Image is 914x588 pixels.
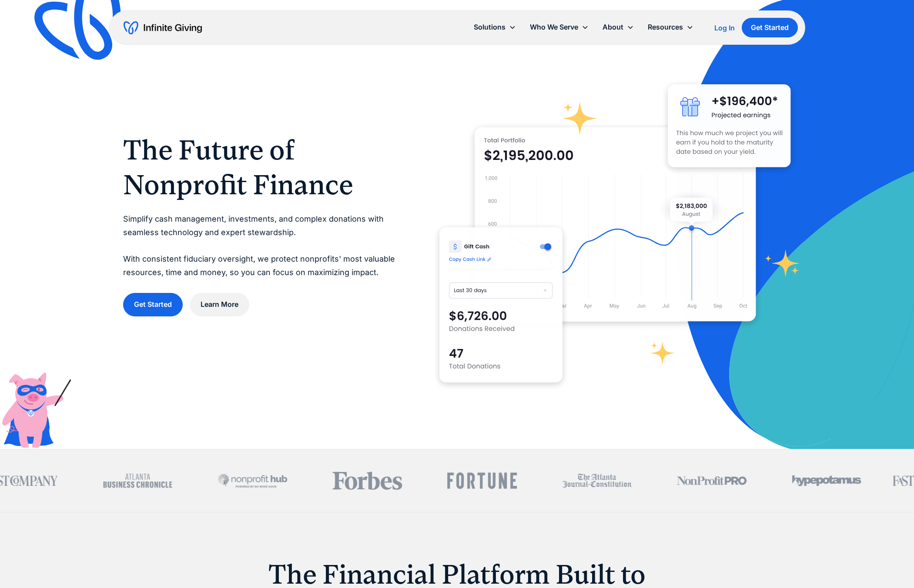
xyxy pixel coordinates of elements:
[523,18,596,37] div: Who We Serve
[603,21,623,33] div: About
[714,23,735,33] a: Log In
[648,21,683,33] div: Resources
[123,213,405,279] p: Simplify cash management, investments, and complex donations with seamless technology and expert ...
[641,18,700,37] div: Resources
[467,18,523,37] div: Solutions
[475,127,756,322] img: nonprofit donation platform
[765,249,800,277] img: fundraising star
[474,21,506,33] div: Solutions
[439,227,562,382] img: donation software for nonprofits
[714,24,735,31] div: Log In
[123,133,405,202] h1: The Future of Nonprofit Finance
[190,293,249,316] a: Learn More
[596,18,641,37] div: About
[742,18,798,37] a: Get Started
[123,293,183,316] a: Get Started
[530,21,578,33] div: Who We Serve
[124,21,202,35] a: home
